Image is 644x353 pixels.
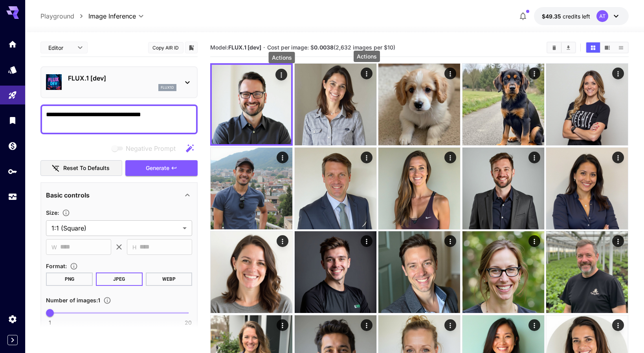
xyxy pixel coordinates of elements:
button: Download All [561,42,575,53]
b: 0.0038 [314,44,334,51]
span: Cost per image: $ (2,632 images per $10) [267,44,395,51]
span: Number of images : 1 [46,297,100,304]
div: Actions [445,319,457,331]
div: Actions [613,235,624,247]
img: Z [546,64,628,145]
div: Actions [528,235,540,247]
img: 2Q== [378,231,460,313]
p: FLUX.1 [dev] [68,73,176,83]
button: Show images in video view [600,42,614,53]
button: PNG [46,273,93,286]
img: Z [295,64,376,145]
div: Clear ImagesDownload All [547,42,576,53]
div: Actions [277,319,289,331]
img: 9k= [462,64,544,145]
div: FLUX.1 [dev]flux1d [46,70,192,94]
div: Usage [8,192,17,202]
div: Actions [269,52,295,63]
div: Models [8,65,17,75]
div: Playground [8,90,17,100]
span: Negative prompts are not compatible with the selected model. [110,143,182,153]
span: credits left [563,13,590,20]
div: AT [596,10,608,22]
p: flux1d [161,85,174,90]
span: Image Inference [88,11,136,21]
span: Generate [146,163,169,173]
div: Actions [361,235,372,247]
img: 2Q== [212,65,291,144]
button: Expand sidebar [7,335,18,345]
button: Specify how many images to generate in a single request. Each image generation will be charged se... [100,296,114,304]
button: WEBP [146,273,193,286]
div: Actions [354,51,380,62]
div: Actions [361,68,372,79]
img: 9k= [378,148,460,229]
p: · [263,43,265,52]
span: Negative Prompt [126,144,176,153]
button: Adjust the dimensions of the generated image by specifying its width and height in pixels, or sel... [59,209,73,217]
div: Actions [445,235,457,247]
span: Format : [46,263,67,269]
button: $49.35006AT [534,7,629,25]
span: W [51,243,57,252]
button: Show images in list view [614,42,628,53]
div: Show images in grid viewShow images in video viewShow images in list view [585,42,629,53]
button: Show images in grid view [586,42,600,53]
button: Reset to defaults [40,160,122,176]
div: $49.35006 [542,12,590,20]
img: Z [462,148,544,229]
button: Add to library [188,43,195,52]
button: Copy AIR ID [148,42,183,53]
div: Actions [528,152,540,163]
button: Choose the file format for the output image. [67,262,81,270]
span: Model: [210,44,261,51]
span: Editor [48,44,73,52]
img: Z [546,148,628,229]
div: Wallet [8,141,17,151]
img: 2Q== [462,231,544,313]
div: Actions [613,68,624,79]
img: 9k= [295,231,376,313]
button: Generate [125,160,198,176]
div: Actions [613,319,624,331]
p: Basic controls [46,190,90,200]
div: Actions [276,69,288,80]
div: Library [8,115,17,125]
img: 9k= [295,148,376,229]
img: 9k= [211,231,292,313]
img: 2Q== [378,64,460,145]
img: Z [546,231,628,313]
div: Actions [277,235,289,247]
div: API Keys [8,166,17,176]
span: H [132,243,136,252]
div: Actions [445,152,457,163]
button: Clear Images [547,42,561,53]
nav: breadcrumb [40,11,88,21]
a: Playground [40,11,74,21]
div: Actions [445,68,457,79]
div: Home [8,39,17,49]
div: Settings [8,314,17,324]
b: FLUX.1 [dev] [228,44,261,51]
div: Actions [277,152,289,163]
div: Actions [528,68,540,79]
div: Actions [528,319,540,331]
button: JPEG [96,273,143,286]
div: Actions [361,319,372,331]
div: Basic controls [46,186,192,205]
div: Actions [613,152,624,163]
span: $49.35 [542,13,563,20]
span: 1:1 (Square) [51,223,180,233]
div: Actions [361,152,372,163]
span: Size : [46,209,59,216]
img: Z [211,148,292,229]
